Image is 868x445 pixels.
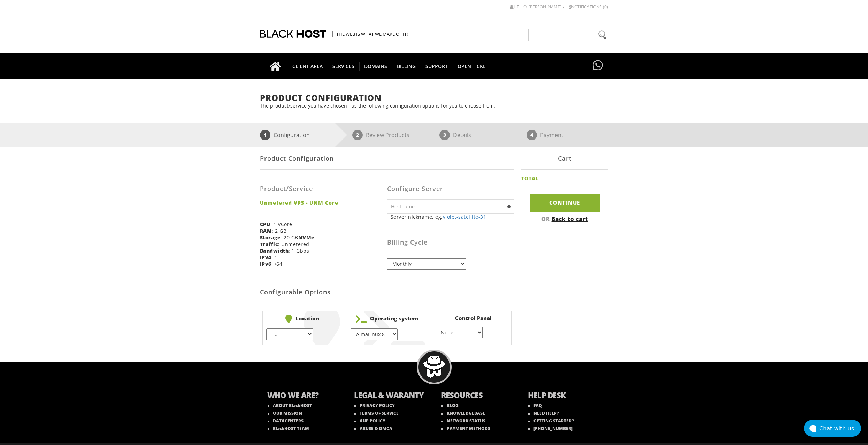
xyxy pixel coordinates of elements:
select: } } } } } } [266,328,313,340]
small: Server nickname, eg. [391,214,514,220]
input: Hostname [387,199,514,214]
b: Operating system [351,315,423,323]
b: Control Panel [436,315,508,321]
p: The product/service you have chosen has the following configuration options for you to choose from. [260,102,608,109]
b: NVMe [298,234,315,241]
b: RAM [260,228,272,234]
select: } } } } [436,327,482,338]
a: NEED HELP? [528,410,559,416]
p: Details [453,130,471,140]
p: Review Products [366,130,409,140]
span: 1 [260,130,270,140]
h1: Product Configuration [260,93,608,102]
h3: Configure Server [387,185,514,192]
b: WHO WE ARE? [267,390,340,402]
p: Configuration [274,130,310,140]
div: : 1 vCore : 2 GB : 20 GB : Unmetered : 1 Gbps : 1 : /64 [260,175,387,272]
a: [PHONE_NUMBER] [528,426,573,431]
a: Open Ticket [453,53,493,79]
b: RESOURCES [441,390,514,402]
span: Support [421,62,453,71]
a: Domains [359,53,392,79]
a: Back to cart [552,215,588,222]
a: DATACENTERS [268,418,304,424]
a: PRIVACY POLICY [354,403,395,408]
h2: Configurable Options [260,282,514,303]
a: SERVICES [328,53,360,79]
a: Go to homepage [263,53,288,79]
a: FAQ [528,403,542,408]
h3: Billing Cycle [387,239,514,246]
a: AUP POLICY [354,418,385,424]
h2: TOTAL [521,176,539,181]
a: Billing [392,53,421,79]
a: BlackHOST TEAM [268,426,309,431]
input: Need help? [528,29,608,41]
div: Cart [521,147,608,170]
div: Product Configuration [260,147,514,170]
a: Support [421,53,453,79]
span: 2 [352,130,363,140]
span: Billing [392,62,421,71]
span: CLIENT AREA [287,62,328,71]
a: NETWORK STATUS [441,418,485,424]
a: OUR MISSION [268,410,302,416]
b: Bandwidth [260,247,289,254]
span: 4 [527,130,537,140]
a: violet-satellite-31 [443,214,486,220]
span: 3 [439,130,450,140]
b: IPv6 [260,261,271,267]
a: KNOWLEDGEBASE [441,410,485,416]
b: CPU [260,221,271,228]
b: Location [266,315,338,323]
b: Traffic [260,241,278,247]
a: GETTING STARTED? [528,418,574,424]
img: BlackHOST mascont, Blacky. [423,356,445,378]
h3: Product/Service [260,185,382,192]
span: Open Ticket [453,62,493,71]
p: Payment [540,130,563,140]
span: SERVICES [328,62,360,71]
b: LEGAL & WARANTY [354,390,427,402]
b: Storage [260,234,281,241]
a: BLOG [441,403,459,408]
a: Notifications (0) [569,4,608,10]
b: HELP DESK [528,390,601,402]
div: Chat with us [819,425,861,432]
div: OR [521,215,608,222]
strong: Unmetered VPS - UNM Core [260,199,382,206]
span: Domains [359,62,392,71]
button: Chat with us [804,420,861,437]
a: TERMS OF SERVICE [354,410,399,416]
a: Hello, [PERSON_NAME] [510,4,565,10]
select: } } } } } } } } } } } } } } } } } } } } } [351,328,398,340]
b: IPv4 [260,254,271,261]
a: PAYMENT METHODS [441,426,490,431]
span: The Web is what we make of it! [332,31,408,37]
a: CLIENT AREA [287,53,328,79]
a: ABOUT BlackHOST [268,403,312,408]
input: Continue [530,194,600,212]
a: ABUSE & DMCA [354,426,392,431]
a: Have questions? [591,53,605,79]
